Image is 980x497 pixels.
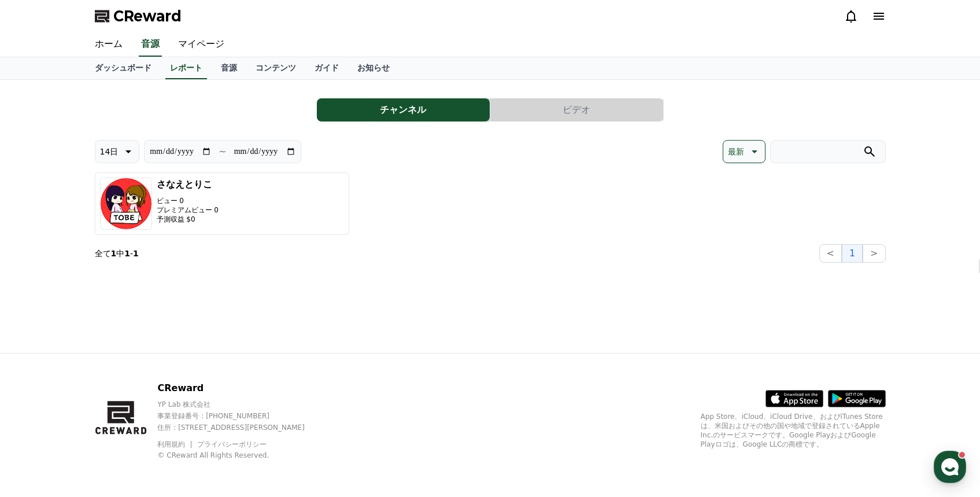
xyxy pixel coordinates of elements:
[157,381,324,395] p: CReward
[95,248,139,259] p: 全て 中 -
[169,32,234,57] a: マイページ
[701,412,886,449] p: App Store、iCloud、iCloud Drive、およびiTunes Storeは、米国およびその他の国や地域で登録されているApple Inc.のサービスマークです。Google P...
[100,178,152,230] img: さなえとりこ
[863,244,885,263] button: >
[76,367,149,396] a: Messages
[197,440,267,448] a: プライバシーポリシー
[95,172,349,235] button: さなえとりこ ビュー 0 プレミアムビュー 0 予測収益 $0
[246,57,305,79] a: コンテンツ
[348,57,399,79] a: お知らせ
[157,205,219,215] p: プレミアムビュー 0
[212,57,246,79] a: 音源
[317,98,490,122] button: チャンネル
[100,143,119,160] p: 14日
[490,98,663,122] button: ビデオ
[157,423,324,432] p: 住所 : [STREET_ADDRESS][PERSON_NAME]
[819,244,842,263] button: <
[95,7,182,25] a: CReward
[139,32,162,57] a: 音源
[165,57,207,79] a: レポート
[124,249,130,258] strong: 1
[29,384,50,393] span: Home
[86,32,132,57] a: ホーム
[133,249,139,258] strong: 1
[157,215,219,224] p: 予測収益 $0
[490,98,664,122] a: ビデオ
[157,440,194,448] a: 利用規約
[3,367,76,396] a: Home
[86,57,161,79] a: ダッシュボード
[723,140,765,163] button: 最新
[728,143,744,160] p: 最新
[157,411,324,421] p: 事業登録番号 : [PHONE_NUMBER]
[113,7,182,25] span: CReward
[171,384,199,393] span: Settings
[317,98,490,122] a: チャンネル
[157,178,219,192] h3: さなえとりこ
[842,244,863,263] button: 1
[157,451,324,460] p: © CReward All Rights Reserved.
[95,140,140,163] button: 14日
[96,385,130,394] span: Messages
[305,57,348,79] a: ガイド
[111,249,117,258] strong: 1
[149,367,222,396] a: Settings
[219,145,226,159] p: ~
[157,400,324,409] p: YP Lab 株式会社
[157,196,219,205] p: ビュー 0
